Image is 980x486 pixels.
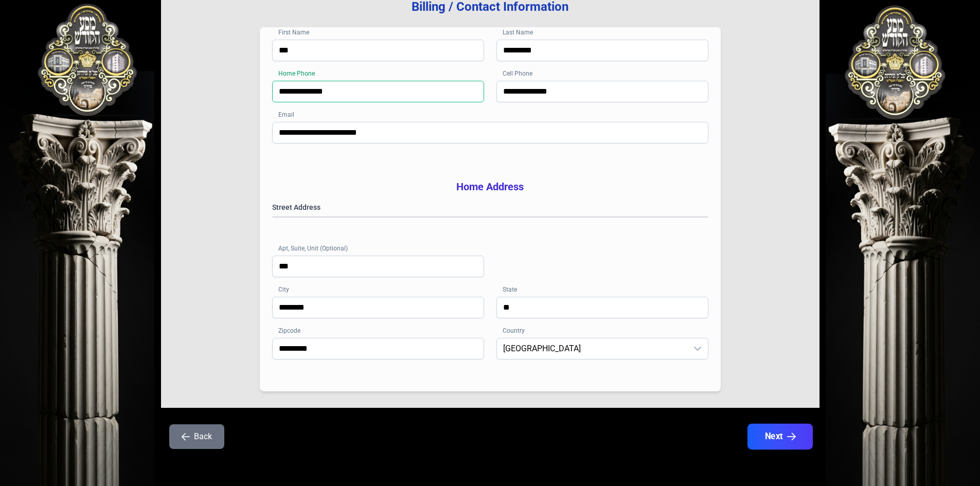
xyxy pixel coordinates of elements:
h3: Home Address [272,179,708,194]
button: Next [747,424,812,449]
span: United States [497,338,687,359]
button: Back [169,424,224,449]
label: Street Address [272,202,708,212]
div: dropdown trigger [687,338,708,359]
